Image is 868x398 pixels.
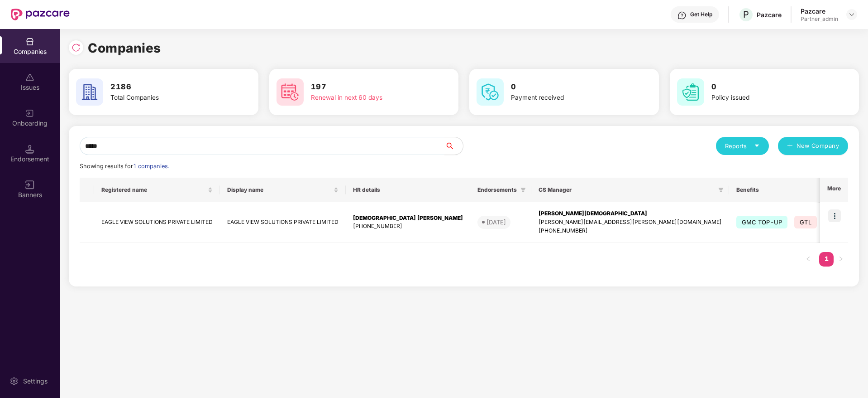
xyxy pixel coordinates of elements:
[787,143,793,150] span: plus
[25,145,34,154] img: svg+xml;base64,PHN2ZyB3aWR0aD0iMTQuNSIgaGVpZ2h0PSIxNC41IiB2aWV3Qm94PSIwIDAgMTYgMTYiIGZpbGw9Im5vbm...
[94,202,220,243] td: EAGLE VIEW SOLUTIONS PRIVATE LIMITED
[520,187,526,193] span: filter
[220,202,346,243] td: EAGLE VIEW SOLUTIONS PRIVATE LIMITED
[227,186,332,194] span: Display name
[757,10,782,19] div: Pazcare
[743,9,749,20] span: P
[834,252,848,267] li: Next Page
[25,37,34,46] img: svg+xml;base64,PHN2ZyBpZD0iQ29tcGFuaWVzIiB4bWxucz0iaHR0cDovL3d3dy53My5vcmcvMjAwMC9zdmciIHdpZHRoPS...
[72,43,81,52] img: svg+xml;base64,PHN2ZyBpZD0iUmVsb2FkLTMyeDMyIiB4bWxucz0iaHR0cDovL3d3dy53My5vcmcvMjAwMC9zdmciIHdpZH...
[110,81,224,93] h3: 2186
[346,178,470,202] th: HR details
[778,137,848,155] button: plusNew Company
[353,222,463,231] div: [PHONE_NUMBER]
[519,184,528,195] span: filter
[539,186,715,194] span: CS Manager
[539,209,722,218] div: [PERSON_NAME][DEMOGRAPHIC_DATA]
[277,78,304,106] img: svg+xml;base64,PHN2ZyB4bWxucz0iaHR0cDovL3d3dy53My5vcmcvMjAwMC9zdmciIHdpZHRoPSI2MCIgaGVpZ2h0PSI2MC...
[677,11,687,20] img: svg+xml;base64,PHN2ZyBpZD0iSGVscC0zMngzMiIgeG1sbnM9Imh0dHA6Ly93d3cudzMub3JnLzIwMDAvc3ZnIiB3aWR0aD...
[716,184,725,195] span: filter
[88,38,161,58] h1: Companies
[819,252,834,267] li: 1
[718,187,724,193] span: filter
[754,143,760,149] span: caret-down
[94,178,220,202] th: Registered name
[20,377,50,386] div: Settings
[477,78,504,106] img: svg+xml;base64,PHN2ZyB4bWxucz0iaHR0cDovL3d3dy53My5vcmcvMjAwMC9zdmciIHdpZHRoPSI2MCIgaGVpZ2h0PSI2MC...
[736,216,787,228] span: GMC TOP-UP
[76,78,103,106] img: svg+xml;base64,PHN2ZyB4bWxucz0iaHR0cDovL3d3dy53My5vcmcvMjAwMC9zdmciIHdpZHRoPSI2MCIgaGVpZ2h0PSI2MC...
[539,227,722,235] div: [PHONE_NUMBER]
[25,180,34,189] img: svg+xml;base64,PHN2ZyB3aWR0aD0iMTYiIGhlaWdodD0iMTYiIHZpZXdCb3g9IjAgMCAxNiAxNiIgZmlsbD0ibm9uZSIgeG...
[801,252,816,267] button: left
[801,7,838,15] div: Pazcare
[311,81,425,93] h3: 197
[820,178,848,202] th: More
[11,9,70,20] img: New Pazcare Logo
[539,218,722,227] div: [PERSON_NAME][EMAIL_ADDRESS][PERSON_NAME][DOMAIN_NAME]
[353,214,463,223] div: [DEMOGRAPHIC_DATA] [PERSON_NAME]
[444,142,463,150] span: search
[690,11,712,18] div: Get Help
[133,163,169,170] span: 1 companies.
[80,163,169,170] span: Showing results for
[794,216,817,228] span: GTL
[477,186,517,194] span: Endorsements
[806,256,811,262] span: left
[444,137,463,155] button: search
[511,81,625,93] h3: 0
[25,109,34,118] img: svg+xml;base64,PHN2ZyB3aWR0aD0iMjAiIGhlaWdodD0iMjAiIHZpZXdCb3g9IjAgMCAyMCAyMCIgZmlsbD0ibm9uZSIgeG...
[311,93,425,103] div: Renewal in next 60 days
[848,11,855,18] img: svg+xml;base64,PHN2ZyBpZD0iRHJvcGRvd24tMzJ4MzIiIHhtbG5zPSJodHRwOi8vd3d3LnczLm9yZy8yMDAwL3N2ZyIgd2...
[10,377,19,386] img: svg+xml;base64,PHN2ZyBpZD0iU2V0dGluZy0yMHgyMCIgeG1sbnM9Imh0dHA6Ly93d3cudzMub3JnLzIwMDAvc3ZnIiB3aW...
[725,141,760,150] div: Reports
[486,218,506,227] div: [DATE]
[819,252,834,266] a: 1
[801,252,816,267] li: Previous Page
[677,78,704,106] img: svg+xml;base64,PHN2ZyB4bWxucz0iaHR0cDovL3d3dy53My5vcmcvMjAwMC9zdmciIHdpZHRoPSI2MCIgaGVpZ2h0PSI2MC...
[220,178,346,202] th: Display name
[801,15,838,23] div: Partner_admin
[711,93,825,103] div: Policy issued
[101,186,206,194] span: Registered name
[25,73,34,82] img: svg+xml;base64,PHN2ZyBpZD0iSXNzdWVzX2Rpc2FibGVkIiB4bWxucz0iaHR0cDovL3d3dy53My5vcmcvMjAwMC9zdmciIH...
[838,256,844,262] span: right
[828,209,841,222] img: icon
[711,81,825,93] h3: 0
[511,93,625,103] div: Payment received
[796,141,839,150] span: New Company
[834,252,848,267] button: right
[110,93,224,103] div: Total Companies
